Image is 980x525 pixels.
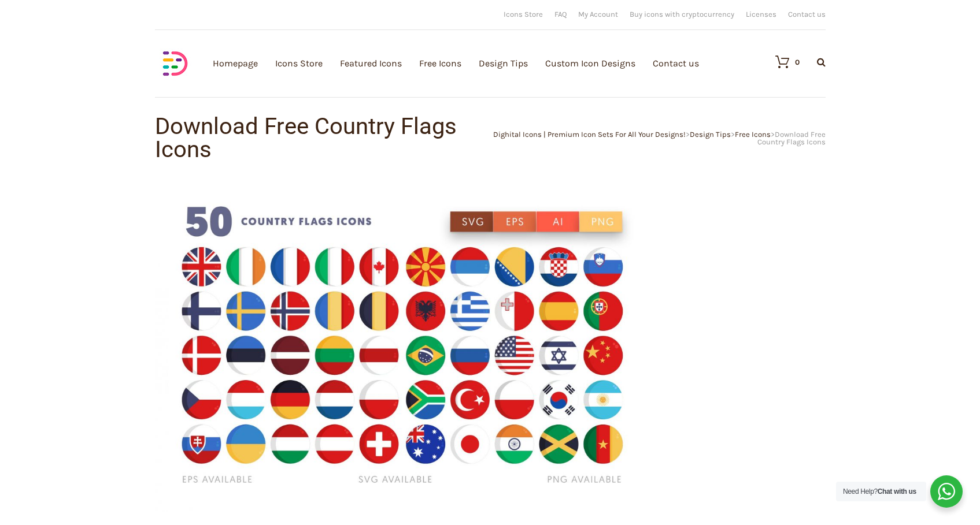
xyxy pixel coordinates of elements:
[578,10,618,18] a: My Account
[155,115,490,161] h1: Download Free Country Flags Icons
[690,130,731,139] a: Design Tips
[788,10,826,18] a: Contact us
[757,130,826,146] span: Download Free Country Flags Icons
[764,55,800,69] a: 0
[795,58,800,66] div: 0
[155,181,652,512] img: Download Country Flags Icons
[504,10,543,18] a: Icons Store
[843,487,916,496] span: Need Help?
[630,10,734,18] a: Buy icons with cryptocurrency
[735,130,771,139] a: Free Icons
[878,487,916,496] strong: Chat with us
[490,131,826,146] div: > > >
[746,10,776,18] a: Licenses
[493,130,686,139] a: Dighital Icons | Premium Icon Sets For All Your Designs!
[554,10,567,18] a: FAQ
